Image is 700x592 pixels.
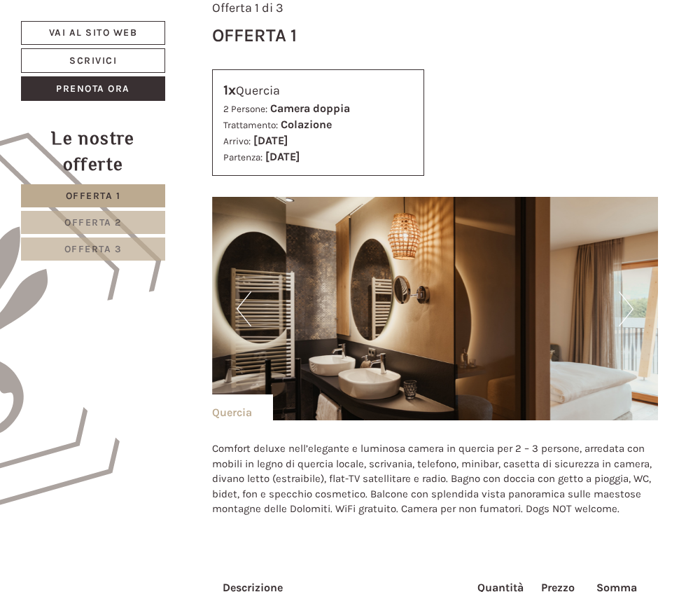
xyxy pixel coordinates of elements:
[64,243,122,255] span: Offerta 3
[21,68,220,78] small: 10:41
[619,291,633,326] button: Next
[270,102,350,115] b: Camera doppia
[66,190,121,202] span: Offerta 1
[21,21,165,45] a: Vai al sito web
[223,136,251,146] small: Arrivo:
[253,134,288,147] b: [DATE]
[21,125,165,177] div: Le nostre offerte
[198,11,247,34] div: [DATE]
[64,216,122,228] span: Offerta 2
[223,81,414,101] div: Quercia
[212,197,659,420] img: image
[265,150,300,163] b: [DATE]
[212,394,273,421] div: Quercia
[21,41,220,52] div: Hotel B&B Feldmessner
[10,38,227,81] div: Buon giorno, come possiamo aiutarla?
[281,118,332,131] b: Colazione
[223,104,267,114] small: 2 Persone:
[237,291,251,326] button: Previous
[372,369,446,394] button: Invia
[21,48,165,73] a: Scrivici
[212,22,297,48] div: Offerta 1
[21,76,165,101] a: Prenota ora
[212,441,659,516] p: Comfort deluxe nell’elegante e luminosa camera in quercia per 2 – 3 persone, arredata con mobili ...
[223,152,262,163] small: Partenza:
[223,120,278,130] small: Trattamento:
[223,82,236,98] b: 1x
